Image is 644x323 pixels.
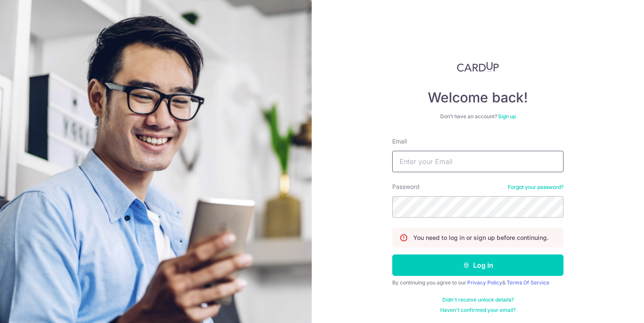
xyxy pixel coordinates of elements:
[467,279,502,286] a: Privacy Policy
[440,307,516,314] a: Haven't confirmed your email?
[508,184,563,191] a: Forgot your password?
[442,296,514,303] a: Didn't receive unlock details?
[507,279,549,286] a: Terms Of Service
[457,62,499,72] img: CardUp Logo
[392,89,563,106] h4: Welcome back!
[413,233,549,242] p: You need to log in or sign up before continuing.
[392,182,420,191] label: Password
[392,151,563,172] input: Enter your Email
[392,113,563,120] div: Don’t have an account?
[498,113,516,120] a: Sign up
[392,137,407,146] label: Email
[392,279,563,286] div: By continuing you agree to our &
[392,254,563,276] button: Log in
